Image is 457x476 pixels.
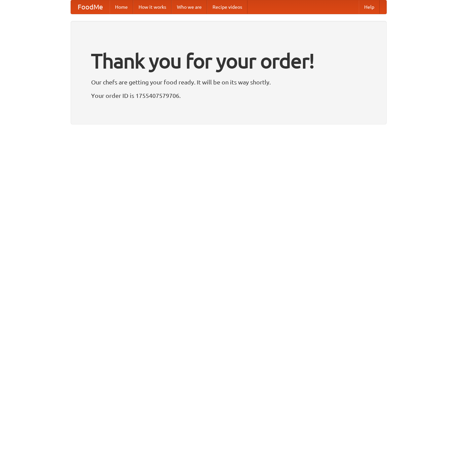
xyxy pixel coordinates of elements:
a: Home [110,0,133,14]
a: Recipe videos [207,0,247,14]
a: How it works [133,0,172,14]
h1: Thank you for your order! [91,45,366,77]
a: Help [359,0,380,14]
p: Your order ID is 1755407579706. [91,90,366,101]
a: Who we are [172,0,207,14]
p: Our chefs are getting your food ready. It will be on its way shortly. [91,77,366,87]
a: FoodMe [71,0,110,14]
